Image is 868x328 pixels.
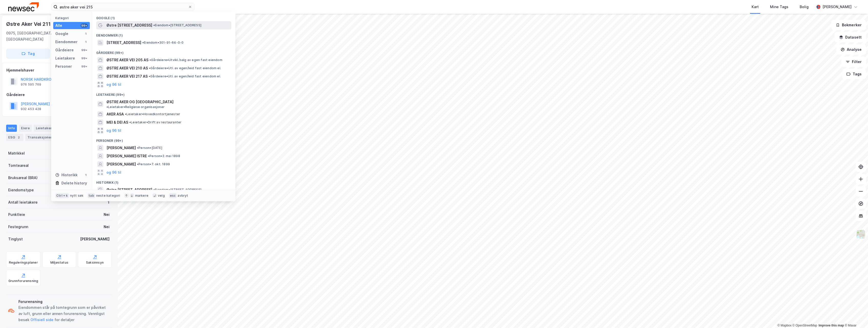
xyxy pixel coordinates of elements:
[55,172,78,178] div: Historikk
[19,125,32,132] div: Eiere
[153,188,201,192] span: Eiendom • [STREET_ADDRESS]
[106,105,165,109] span: Leietaker • Religiøse organisasjoner
[8,224,28,230] div: Festegrunn
[86,261,104,265] div: Saksinnsyn
[149,58,151,62] span: •
[153,188,155,192] span: •
[158,194,165,198] div: velg
[135,194,148,198] div: markere
[106,119,128,125] span: MEI & DEI AS
[106,22,152,28] span: Østre [STREET_ADDRESS]
[142,41,183,45] span: Eiendom • 301-91-64-0-0
[153,23,155,27] span: •
[149,66,150,70] span: •
[149,66,221,70] span: Gårdeiere • Utl. av egen/leid fast eiendom el.
[137,146,138,150] span: •
[8,150,25,156] div: Matrikkel
[856,229,866,239] img: Z
[106,187,152,193] span: Østre [STREET_ADDRESS]
[6,30,73,42] div: 0975, [GEOGRAPHIC_DATA], [GEOGRAPHIC_DATA]
[6,125,17,132] div: Info
[8,236,23,242] div: Tinglyst
[777,324,791,327] a: Mapbox
[81,56,88,60] div: 99+
[148,154,149,158] span: •
[106,169,121,175] button: og 96 til
[92,12,235,21] div: Google (1)
[108,199,110,205] div: 1
[822,4,852,10] div: [PERSON_NAME]
[770,4,788,10] div: Mine Tags
[84,32,88,36] div: 1
[106,81,121,88] button: og 96 til
[149,74,150,78] span: •
[106,65,148,71] span: ØSTRE AKER VEI 210 AS
[836,44,866,55] button: Analyse
[6,20,51,28] div: Østre Aker Vei 211
[142,41,144,44] span: •
[819,324,844,327] a: Improve this map
[800,4,809,10] div: Bolig
[55,47,74,53] div: Gårdeiere
[835,32,866,42] button: Datasett
[55,16,90,20] div: Kategori
[55,39,78,45] div: Eiendommer
[106,145,136,151] span: [PERSON_NAME]
[6,67,111,73] div: Hjemmelshaver
[84,40,88,44] div: 1
[153,23,201,27] span: Eiendom • [STREET_ADDRESS]
[8,279,38,283] div: Grunnforurensning
[25,134,61,141] div: Transaksjoner
[92,177,235,186] div: Historikk (1)
[34,125,62,132] div: Leietakere
[6,134,23,141] div: ESG
[55,63,72,69] div: Personer
[8,199,38,205] div: Antall leietakere
[8,162,29,169] div: Tomteareal
[80,236,110,242] div: [PERSON_NAME]
[92,47,235,56] div: Gårdeiere (99+)
[125,112,126,116] span: •
[21,83,41,87] div: 976 595 769
[61,180,87,186] div: Delete history
[8,175,38,181] div: Bruksareal (BRA)
[149,74,221,78] span: Gårdeiere • Utl. av egen/leid fast eiendom el.
[18,299,110,305] div: Forurensning
[106,57,148,63] span: ØSTRE AKER VEI 205 AS
[842,303,868,328] iframe: Chat Widget
[92,135,235,144] div: Personer (99+)
[106,111,124,117] span: AKER ASA
[104,212,110,218] div: Nei
[18,304,110,323] div: Eiendommen står på tomtegrunn som er påvirket av luft, grunn eller annen forurensning. Vennligst ...
[106,161,136,167] span: [PERSON_NAME]
[842,303,868,328] div: Kontrollprogram for chat
[129,120,181,124] span: Leietaker • Drift av restauranter
[106,40,141,46] span: [STREET_ADDRESS]
[8,212,25,218] div: Punktleie
[178,194,188,198] div: avbryt
[55,55,75,61] div: Leietakere
[137,162,138,166] span: •
[104,224,110,230] div: Nei
[6,49,50,59] button: Tag
[21,107,41,111] div: 932 453 428
[842,69,866,79] button: Tags
[137,162,170,166] span: Person • 7. okt. 1899
[752,4,759,10] div: Kart
[106,127,121,134] button: og 96 til
[70,194,84,198] div: nytt søk
[81,64,88,68] div: 99+
[831,20,866,30] button: Bokmerker
[149,58,222,62] span: Gårdeiere • Utvikl./salg av egen fast eiendom
[137,146,162,150] span: Person • [DATE]
[129,120,131,124] span: •
[16,135,21,140] div: 2
[58,3,188,11] input: Søk på adresse, matrikkel, gårdeiere, leietakere eller personer
[84,173,88,177] div: 1
[125,112,180,116] span: Leietaker • Hovedkontortjenester
[793,324,817,327] a: OpenStreetMap
[106,99,173,105] span: ØSTRE AKER OG [GEOGRAPHIC_DATA]
[6,92,111,98] div: Gårdeiere
[106,105,108,109] span: •
[8,2,39,11] img: newsec-logo.f6e21ccffca1b3a03d2d.png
